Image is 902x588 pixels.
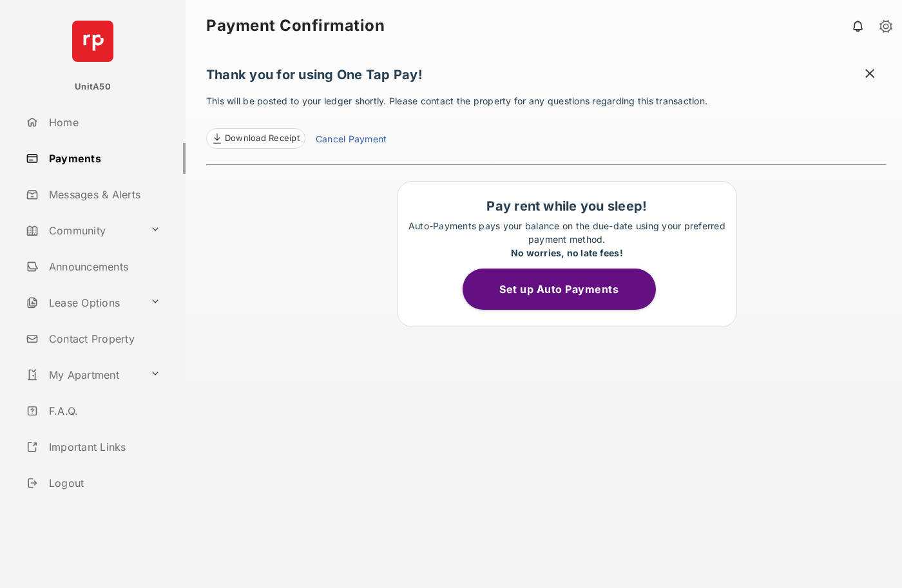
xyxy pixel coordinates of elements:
a: Community [21,215,145,246]
a: Home [21,107,186,138]
div: No worries, no late fees! [404,246,730,260]
a: Set up Auto Payments [463,283,671,296]
a: My Apartment [21,359,145,390]
button: Set up Auto Payments [463,269,656,310]
p: UnitA50 [75,81,111,93]
a: F.A.Q. [21,395,186,426]
a: Messages & Alerts [21,179,186,210]
a: Cancel Payment [316,132,387,149]
a: Logout [21,468,186,498]
span: Download Receipt [225,132,300,145]
img: svg+xml;base64,PHN2ZyB4bWxucz0iaHR0cDovL3d3dy53My5vcmcvMjAwMC9zdmciIHdpZHRoPSI2NCIgaGVpZ2h0PSI2NC... [72,21,113,62]
a: Announcements [21,251,186,282]
p: Auto-Payments pays your balance on the due-date using your preferred payment method. [404,219,730,260]
a: Payments [21,143,186,174]
strong: Payment Confirmation [206,18,385,33]
p: This will be posted to your ledger shortly. Please contact the property for any questions regardi... [206,94,887,149]
a: Contact Property [21,323,186,354]
h1: Pay rent while you sleep! [404,198,730,214]
a: Lease Options [21,287,145,318]
h1: Thank you for using One Tap Pay! [206,67,887,89]
a: Download Receipt [206,128,305,149]
a: Important Links [21,432,166,462]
